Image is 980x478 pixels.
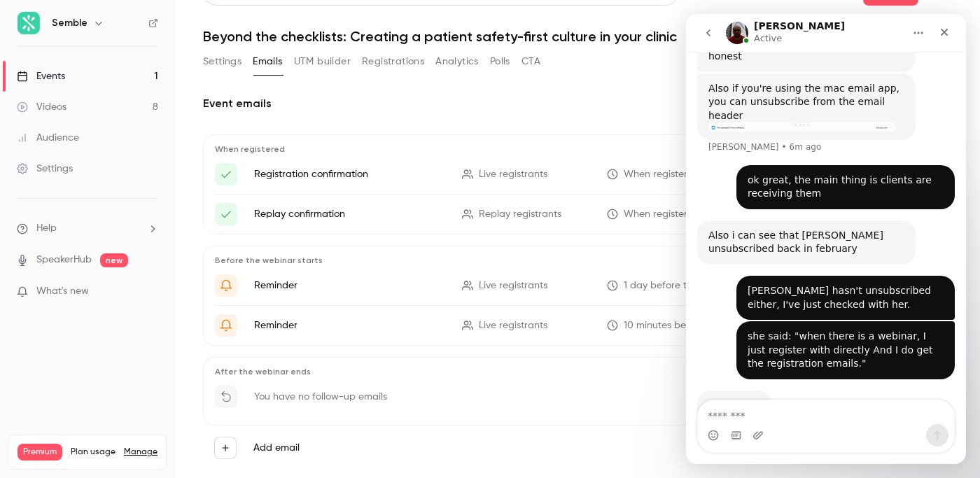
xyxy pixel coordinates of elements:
[17,100,66,114] div: Videos
[17,12,40,34] img: Semble
[215,203,940,225] li: Here's your access link to {{ event_name }}!
[254,318,445,332] p: Reminder
[253,50,282,73] button: Emails
[17,221,158,236] li: help-dropdown-opener
[294,50,351,73] button: UTM builder
[17,69,65,83] div: Events
[253,441,300,455] label: Add email
[624,318,790,333] span: 10 minutes before the webinar starts
[479,318,547,333] span: Live registrants
[71,447,115,458] span: Plan usage
[17,444,62,461] span: Premium
[215,143,940,155] p: When registered
[479,167,547,182] span: Live registrants
[36,221,57,236] span: Help
[254,207,445,221] p: Replay confirmation
[17,162,73,176] div: Settings
[100,253,128,267] span: new
[479,207,561,222] span: Replay registrants
[521,50,540,73] button: CTA
[203,28,952,45] h1: Beyond the checklists: Creating a patient safety-first culture in your clinic
[362,50,424,73] button: Registrations
[203,95,952,112] h2: Event emails
[215,274,940,297] li: Get Ready for '{{ event_name }}' tomorrow!
[36,284,89,299] span: What's new
[435,50,479,73] button: Analytics
[203,50,241,73] button: Settings
[215,314,940,337] li: {{ event_name }} is about to go live
[215,255,940,266] p: Before the webinar starts
[490,50,510,73] button: Polls
[254,167,445,181] p: Registration confirmation
[124,447,157,458] a: Manage
[215,163,940,185] li: Here's your access link to {{ event_name }}!
[686,14,966,464] iframe: Intercom live chat
[17,131,79,145] div: Audience
[52,16,87,30] h6: Semble
[624,279,766,293] span: 1 day before the webinar starts
[36,253,92,267] a: SpeakerHub
[624,207,766,222] span: When registering for the replay
[254,279,445,293] p: Reminder
[254,390,387,404] p: You have no follow-up emails
[215,366,940,377] p: After the webinar ends
[479,279,547,293] span: Live registrants
[624,167,774,182] span: When registering for the webinar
